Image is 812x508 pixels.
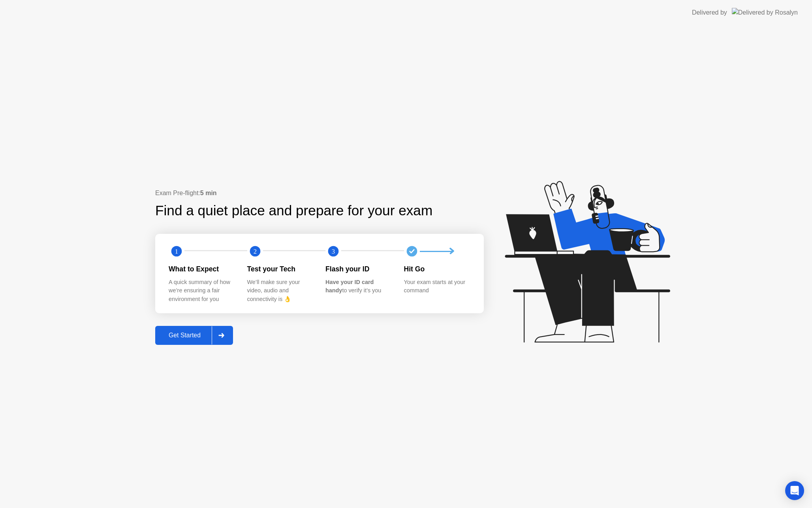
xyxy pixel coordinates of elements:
[158,332,212,339] div: Get Started
[404,278,470,295] div: Your exam starts at your command
[404,264,470,274] div: Hit Go
[155,188,484,198] div: Exam Pre-flight:
[155,200,434,221] div: Find a quiet place and prepare for your exam
[169,278,235,304] div: A quick summary of how we’re ensuring a fair environment for you
[200,190,217,196] b: 5 min
[785,481,804,500] div: Open Intercom Messenger
[253,248,256,255] text: 2
[692,8,727,17] div: Delivered by
[325,278,391,295] div: to verify it’s you
[325,279,374,294] b: Have your ID card handy
[732,8,798,17] img: Delivered by Rosalyn
[175,248,178,255] text: 1
[169,264,235,274] div: What to Expect
[332,248,335,255] text: 3
[155,326,233,345] button: Get Started
[247,278,313,304] div: We’ll make sure your video, audio and connectivity is 👌
[247,264,313,274] div: Test your Tech
[325,264,391,274] div: Flash your ID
